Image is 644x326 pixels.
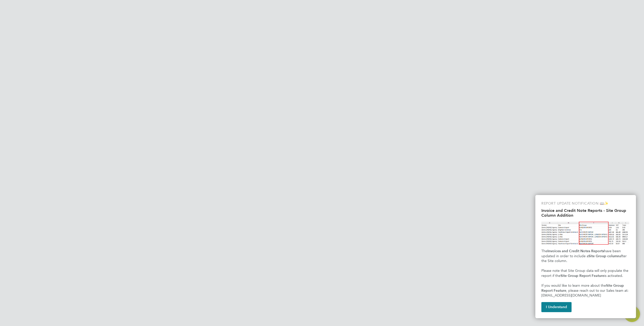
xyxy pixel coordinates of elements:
[541,288,629,298] span: , please reach out to our Sales team at: [EMAIL_ADDRESS][DOMAIN_NAME]
[560,274,604,278] strong: Site Group Report Feature
[541,222,630,245] img: Site Group Column in Invoices Report
[541,269,629,278] span: Please note that Site Group data will only populate the report if the
[604,274,623,278] span: is activated.
[541,208,630,218] h2: Invoice and Credit Note Reports - Site Group Column Addition
[541,201,630,206] p: REPORT UPDATE NOTIFICATION 📖✨
[547,249,604,253] strong: Invoices and Credit Notes Reports
[541,283,625,293] strong: Site Group Report Feature
[541,249,547,253] span: The
[588,254,619,258] strong: Site Group column
[541,249,622,258] span: have been updated in order to include a
[541,302,572,312] button: I Understand
[541,283,606,288] span: If you would like to learn more about the
[535,195,636,318] div: Invoice and Credit Note Reports - Site Group Column Addition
